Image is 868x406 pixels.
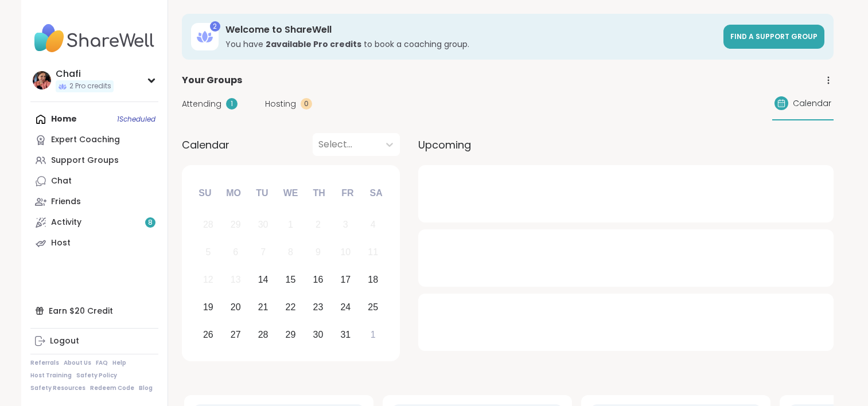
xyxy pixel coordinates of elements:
[139,384,153,392] a: Blog
[30,300,158,321] div: Earn $20 Credit
[30,331,158,352] a: Logout
[361,322,386,347] div: Choose Saturday, November 1st, 2025
[30,233,158,253] a: Host
[333,268,358,292] div: Choose Friday, October 17th, 2025
[33,71,51,89] img: Chafi
[278,322,303,347] div: Choose Wednesday, October 29th, 2025
[306,322,330,347] div: Choose Thursday, October 30th, 2025
[266,38,361,50] b: 2 available Pro credit s
[368,272,378,287] div: 18
[335,181,360,206] div: Fr
[210,21,220,32] div: 2
[361,268,386,292] div: Choose Saturday, October 18th, 2025
[286,299,296,315] div: 22
[223,322,248,347] div: Choose Monday, October 27th, 2025
[51,175,72,187] div: Chat
[196,268,221,292] div: Not available Sunday, October 12th, 2025
[723,25,824,49] a: Find a support group
[368,244,378,260] div: 11
[278,240,303,265] div: Not available Wednesday, October 8th, 2025
[148,218,153,228] span: 8
[203,272,213,287] div: 12
[278,213,303,237] div: Not available Wednesday, October 1st, 2025
[730,32,818,41] span: Find a support group
[194,211,387,348] div: month 2025-10
[306,240,330,265] div: Not available Thursday, October 9th, 2025
[182,137,229,153] span: Calendar
[361,240,386,265] div: Not available Saturday, October 11th, 2025
[30,18,158,58] img: ShareWell Nav Logo
[231,299,241,315] div: 20
[316,244,321,260] div: 9
[260,244,266,260] div: 7
[231,272,241,287] div: 13
[30,372,72,380] a: Host Training
[340,299,351,315] div: 24
[333,295,358,319] div: Choose Friday, October 24th, 2025
[51,155,119,166] div: Support Groups
[203,299,213,315] div: 19
[306,213,330,237] div: Not available Thursday, October 2nd, 2025
[316,217,321,232] div: 2
[333,240,358,265] div: Not available Friday, October 10th, 2025
[278,295,303,319] div: Choose Wednesday, October 22nd, 2025
[363,181,388,206] div: Sa
[96,359,108,367] a: FAQ
[196,295,221,319] div: Choose Sunday, October 19th, 2025
[51,217,81,228] div: Activity
[182,98,221,110] span: Attending
[51,196,81,208] div: Friends
[306,181,332,206] div: Th
[251,322,275,347] div: Choose Tuesday, October 28th, 2025
[203,327,213,342] div: 26
[278,181,303,206] div: We
[30,150,158,171] a: Support Groups
[288,217,293,232] div: 1
[192,181,217,206] div: Su
[301,98,312,110] div: 0
[258,327,268,342] div: 28
[251,295,275,319] div: Choose Tuesday, October 21st, 2025
[313,327,324,342] div: 30
[333,213,358,237] div: Not available Friday, October 3rd, 2025
[343,217,348,232] div: 3
[250,181,275,206] div: Tu
[225,24,717,36] h3: Welcome to ShareWell
[205,244,211,260] div: 5
[340,272,351,287] div: 17
[196,240,221,265] div: Not available Sunday, October 5th, 2025
[793,97,831,110] span: Calendar
[182,73,242,87] span: Your Groups
[231,327,241,342] div: 27
[371,217,376,232] div: 4
[286,272,296,287] div: 15
[223,213,248,237] div: Not available Monday, September 29th, 2025
[30,212,158,233] a: Activity8
[361,295,386,319] div: Choose Saturday, October 25th, 2025
[51,237,71,249] div: Host
[251,213,275,237] div: Not available Tuesday, September 30th, 2025
[223,295,248,319] div: Choose Monday, October 20th, 2025
[313,299,324,315] div: 23
[258,217,268,232] div: 30
[56,68,114,80] div: Chafi
[225,38,717,50] h3: You have to book a coaching group.
[51,134,120,146] div: Expert Coaching
[223,240,248,265] div: Not available Monday, October 6th, 2025
[30,192,158,212] a: Friends
[90,384,134,392] a: Redeem Code
[196,322,221,347] div: Choose Sunday, October 26th, 2025
[313,272,324,287] div: 16
[30,384,85,392] a: Safety Resources
[306,268,330,292] div: Choose Thursday, October 16th, 2025
[112,359,126,367] a: Help
[258,299,268,315] div: 21
[30,130,158,150] a: Expert Coaching
[233,244,238,260] div: 6
[64,359,91,367] a: About Us
[226,98,238,110] div: 1
[251,240,275,265] div: Not available Tuesday, October 7th, 2025
[288,244,293,260] div: 8
[368,299,378,315] div: 25
[265,98,296,110] span: Hosting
